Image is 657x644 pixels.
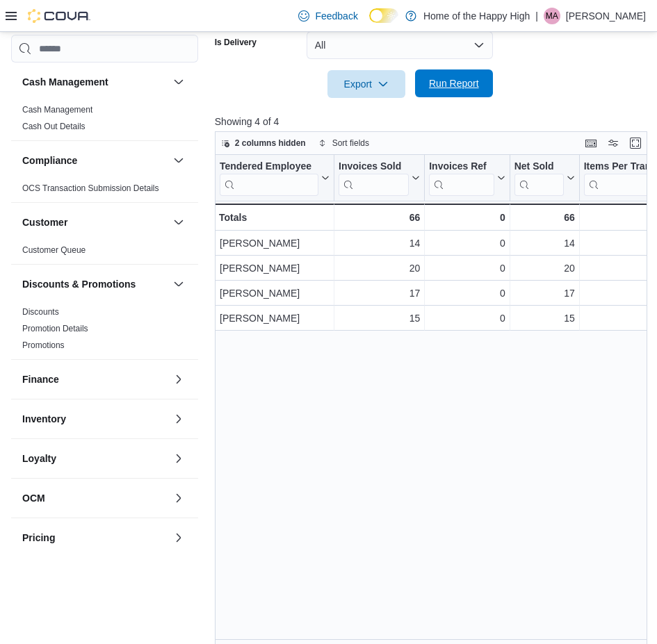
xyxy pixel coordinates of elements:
[423,8,530,24] p: Home of the Happy High
[220,261,330,277] div: [PERSON_NAME]
[415,69,493,97] button: Run Report
[339,311,420,327] div: 15
[22,215,168,229] button: Customer
[429,209,505,226] div: 0
[514,160,563,196] div: Net Sold
[544,8,560,24] div: Monica Arychuk
[429,311,505,327] div: 0
[22,154,168,167] button: Compliance
[22,491,168,505] button: OCM
[22,75,108,89] h3: Cash Management
[11,101,198,140] div: Cash Management
[220,160,330,196] button: Tendered Employee
[220,160,318,196] div: Tendered Employee
[11,242,198,264] div: Customer
[22,323,88,334] span: Promotion Details
[429,160,494,174] div: Invoices Ref
[627,135,644,151] button: Enter fullscreen
[339,209,420,226] div: 66
[28,9,90,23] img: Cova
[583,135,599,151] button: Keyboard shortcuts
[22,75,168,89] button: Cash Management
[170,214,187,231] button: Customer
[339,261,420,277] div: 20
[514,236,575,252] div: 14
[22,372,168,386] button: Finance
[315,9,357,23] span: Feedback
[307,31,493,59] button: All
[11,180,198,202] div: Compliance
[22,491,45,505] h3: OCM
[22,277,136,291] h3: Discounts & Promotions
[22,340,65,350] a: Promotions
[220,311,330,327] div: [PERSON_NAME]
[369,8,398,23] input: Dark Mode
[339,160,409,174] div: Invoices Sold
[170,74,187,90] button: Cash Management
[429,236,505,252] div: 0
[22,277,168,291] button: Discounts & Promotions
[22,531,168,545] button: Pricing
[339,160,409,196] div: Invoices Sold
[313,135,375,151] button: Sort fields
[327,70,405,98] button: Export
[22,104,92,115] span: Cash Management
[215,37,257,48] label: Is Delivery
[22,307,59,317] a: Discounts
[22,531,55,545] h3: Pricing
[216,135,311,151] button: 2 columns hidden
[429,160,494,196] div: Invoices Ref
[170,371,187,388] button: Finance
[336,70,397,98] span: Export
[339,160,420,196] button: Invoices Sold
[514,311,575,327] div: 15
[170,411,187,427] button: Inventory
[22,183,159,194] span: OCS Transaction Submission Details
[220,160,318,174] div: Tendered Employee
[514,160,574,196] button: Net Sold
[22,452,56,465] h3: Loyalty
[546,8,558,24] span: MA
[514,261,575,277] div: 20
[332,138,369,149] span: Sort fields
[605,135,622,151] button: Display options
[369,23,370,24] span: Dark Mode
[429,76,479,90] span: Run Report
[170,529,187,546] button: Pricing
[22,122,86,131] a: Cash Out Details
[215,115,652,129] p: Showing 4 of 4
[22,412,168,426] button: Inventory
[219,209,330,226] div: Totals
[170,276,187,292] button: Discounts & Promotions
[22,340,65,351] span: Promotions
[22,372,59,386] h3: Finance
[566,8,646,24] p: [PERSON_NAME]
[11,304,198,359] div: Discounts & Promotions
[429,286,505,302] div: 0
[170,490,187,506] button: OCM
[514,209,574,226] div: 66
[22,452,168,465] button: Loyalty
[429,160,505,196] button: Invoices Ref
[22,121,86,132] span: Cash Out Details
[293,2,363,30] a: Feedback
[220,286,330,302] div: [PERSON_NAME]
[535,8,538,24] p: |
[235,138,306,149] span: 2 columns hidden
[22,324,88,333] a: Promotion Details
[22,215,67,229] h3: Customer
[22,154,77,167] h3: Compliance
[22,412,66,426] h3: Inventory
[514,160,563,174] div: Net Sold
[22,105,92,115] a: Cash Management
[429,261,505,277] div: 0
[339,286,420,302] div: 17
[514,286,575,302] div: 17
[170,152,187,169] button: Compliance
[22,245,86,255] a: Customer Queue
[220,236,330,252] div: [PERSON_NAME]
[22,306,59,317] span: Discounts
[170,450,187,467] button: Loyalty
[339,236,420,252] div: 14
[22,183,159,193] a: OCS Transaction Submission Details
